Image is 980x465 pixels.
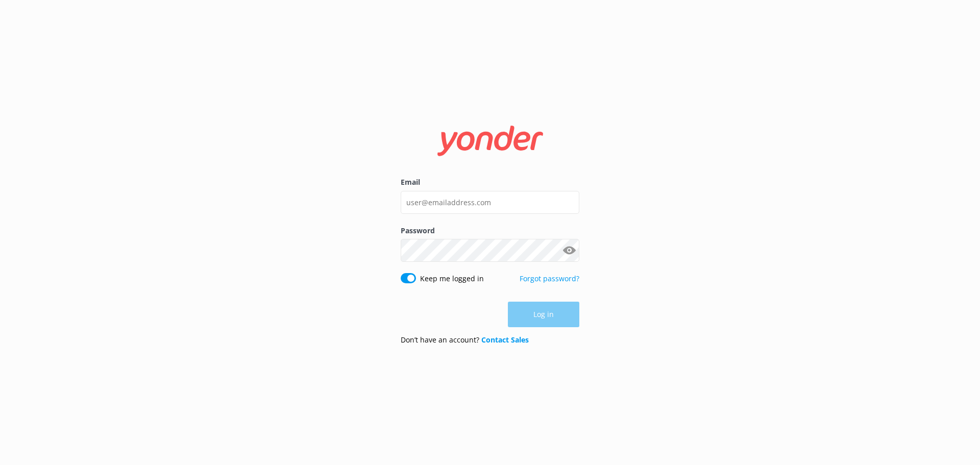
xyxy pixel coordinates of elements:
[401,177,579,188] label: Email
[420,273,484,284] label: Keep me logged in
[481,335,529,345] a: Contact Sales
[559,240,579,261] button: Show password
[520,274,579,283] a: Forgot password?
[401,225,579,236] label: Password
[401,334,529,346] p: Don’t have an account?
[401,191,579,214] input: user@emailaddress.com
